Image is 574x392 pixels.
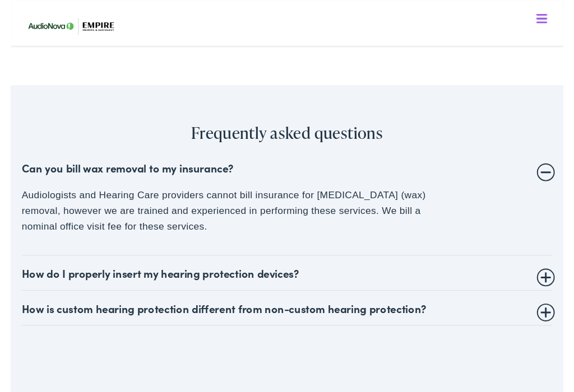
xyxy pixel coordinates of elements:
p: Audiologists and Hearing Care providers cannot bill insurance for [MEDICAL_DATA] (wax) removal, h... [11,195,443,243]
h2: Frequently asked questions [11,128,562,148]
summary: How is custom hearing protection different from non-custom hearing protection? [11,313,562,326]
summary: How do I properly insert my hearing protection devices? [11,277,562,290]
a: What We Offer [20,45,562,80]
summary: Can you bill wax removal to my insurance? [11,167,562,181]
